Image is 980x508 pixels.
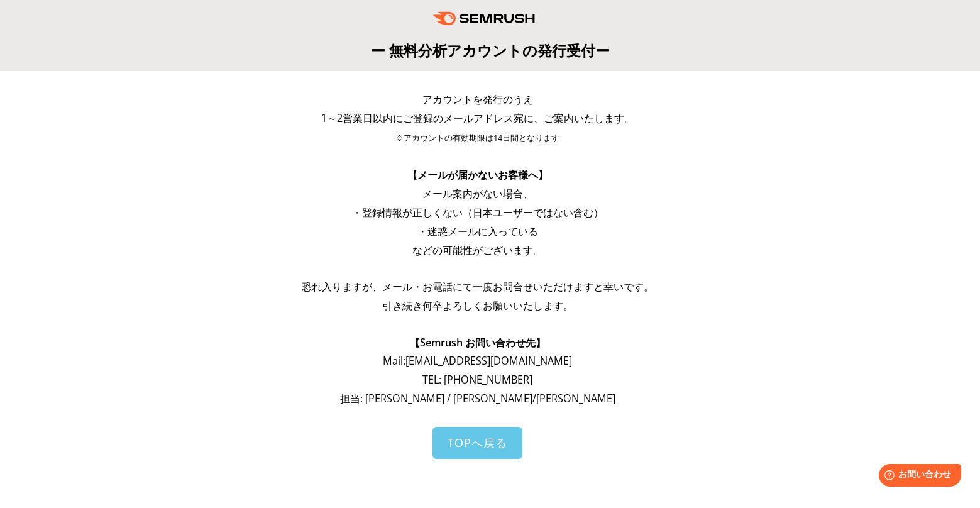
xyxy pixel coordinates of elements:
span: TEL: [PHONE_NUMBER] [422,373,532,387]
span: 【Semrush お問い合わせ先】 [410,336,546,350]
span: メール案内がない場合、 [422,187,533,201]
span: TOPへ戻る [448,435,507,450]
span: ・迷惑メールに入っている [417,224,538,238]
span: などの可能性がございます。 [412,243,543,257]
span: 担当: [PERSON_NAME] / [PERSON_NAME]/[PERSON_NAME] [340,392,615,406]
span: 恐れ入りますが、メール・お電話にて一度お問合せいただけますと幸いです。 [302,280,654,294]
span: Mail: [EMAIL_ADDRESS][DOMAIN_NAME] [383,354,572,368]
span: 引き続き何卒よろしくお願いいたします。 [382,299,573,312]
span: 【メールが届かないお客様へ】 [407,168,548,182]
span: アカウントを発行のうえ [422,92,533,106]
span: 1～2営業日以内にご登録のメールアドレス宛に、ご案内いたします。 [321,111,634,125]
a: TOPへ戻る [432,427,522,459]
iframe: Help widget launcher [868,459,966,494]
span: ー 無料分析アカウントの発行受付ー [371,40,610,60]
span: ・登録情報が正しくない（日本ユーザーではない含む） [352,206,603,219]
span: ※アカウントの有効期限は14日間となります [395,133,559,143]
